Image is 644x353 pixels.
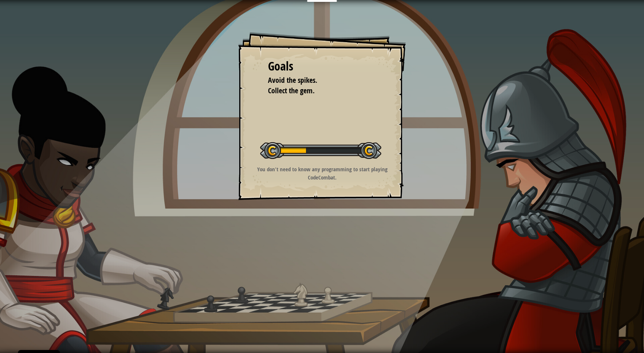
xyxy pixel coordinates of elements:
div: Goals [268,58,376,75]
span: Avoid the spikes. [268,75,317,85]
li: Collect the gem. [259,85,374,96]
li: Avoid the spikes. [259,75,374,86]
p: You don't need to know any programming to start playing CodeCombat. [247,165,397,181]
span: Collect the gem. [268,85,315,96]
